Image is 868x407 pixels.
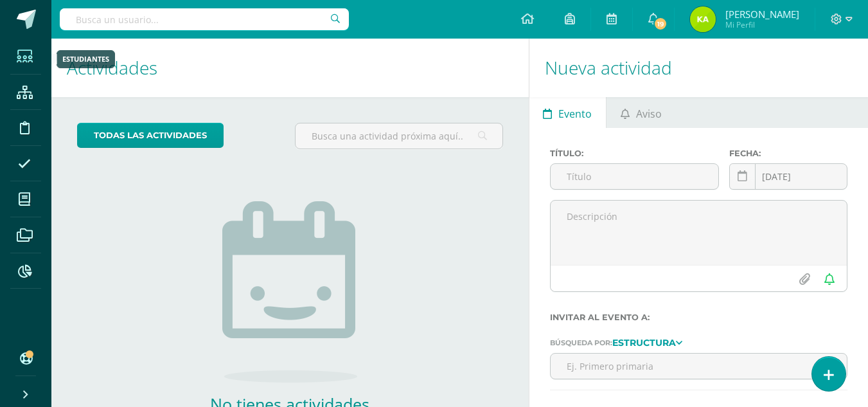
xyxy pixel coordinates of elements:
[612,337,676,348] strong: Estructura
[636,98,662,129] span: Aviso
[612,338,682,347] a: Estructura
[551,354,847,379] input: Ej. Primero primaria
[550,312,847,322] label: Invitar al evento a:
[60,8,349,30] input: Busca un usuario...
[558,98,592,129] span: Evento
[222,201,357,383] img: no_activities.png
[550,338,612,347] span: Búsqueda por:
[690,6,716,32] img: d6f4a965678b72818fa0429cbf0648b7.png
[545,39,853,97] h1: Nueva actividad
[730,164,847,189] input: Fecha de entrega
[729,149,847,158] label: Fecha:
[62,54,109,64] div: Estudiantes
[551,164,719,189] input: Título
[296,123,502,149] input: Busca una actividad próxima aquí...
[67,39,513,97] h1: Actividades
[653,17,668,31] span: 19
[77,123,224,148] a: todas las Actividades
[607,97,675,128] a: Aviso
[725,8,799,21] span: [PERSON_NAME]
[725,19,799,30] span: Mi Perfil
[550,149,720,158] label: Título:
[529,97,606,128] a: Evento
